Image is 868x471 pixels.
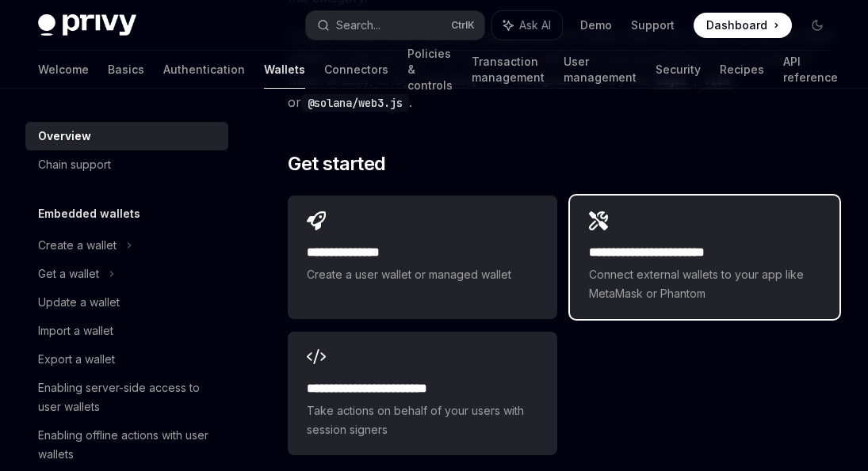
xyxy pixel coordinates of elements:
button: Toggle dark mode [805,13,830,38]
span: Ask AI [519,17,551,33]
a: User management [564,51,637,89]
div: Update a wallet [38,293,120,312]
a: Import a wallet [25,317,228,345]
h5: Embedded wallets [38,204,140,223]
a: Enabling offline actions with user wallets [25,421,228,469]
code: @solana/web3.js [301,94,409,112]
div: Search... [336,16,380,35]
a: Enabling server-side access to user wallets [25,374,228,421]
a: Basics [108,51,144,89]
a: Export a wallet [25,345,228,374]
a: Policies & controls [407,51,453,89]
a: Overview [25,122,228,150]
a: Transaction management [472,51,545,89]
a: Update a wallet [25,288,228,317]
a: Support [631,17,675,33]
button: Search...CtrlK [306,11,484,40]
span: Connect external wallets to your app like MetaMask or Phantom [589,265,820,303]
div: Get a wallet [38,264,99,283]
div: Enabling offline actions with user wallets [38,426,219,464]
a: API reference [783,51,838,89]
a: Authentication [163,51,245,89]
a: Chain support [25,150,228,179]
a: Recipes [720,51,764,89]
div: Chain support [38,155,111,174]
span: Dashboard [706,17,767,33]
div: Overview [38,127,91,146]
a: Dashboard [694,13,792,38]
img: dark logo [38,14,136,36]
span: Create a user wallet or managed wallet [307,265,538,284]
div: Export a wallet [38,350,115,369]
div: Enabling server-side access to user wallets [38,378,219,416]
a: Welcome [38,51,89,89]
a: Wallets [264,51,305,89]
span: Ctrl K [451,19,475,32]
button: Ask AI [492,11,562,40]
div: Create a wallet [38,236,117,255]
span: Get started [288,151,385,177]
div: Import a wallet [38,321,113,340]
a: Connectors [324,51,388,89]
a: Security [656,51,701,89]
span: Take actions on behalf of your users with session signers [307,401,538,439]
a: Demo [580,17,612,33]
